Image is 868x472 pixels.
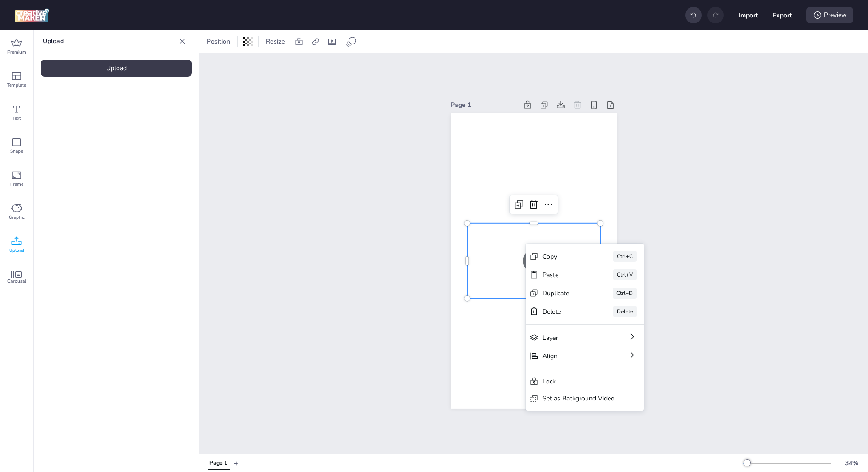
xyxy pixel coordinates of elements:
div: Ctrl+C [613,251,637,262]
div: Ctrl+V [613,269,637,280]
div: Duplicate [542,289,587,298]
div: Ctrl+D [613,288,637,299]
div: Page 1 [451,100,518,110]
div: Paste [542,270,587,280]
span: Carousel [7,278,26,285]
div: Layer [542,333,602,343]
div: Upload [41,60,192,77]
span: Position [205,37,232,46]
span: Premium [7,49,26,56]
div: Page 1 [209,459,227,467]
div: Tabs [203,455,234,471]
span: Upload [9,247,24,254]
p: Upload [43,30,175,52]
span: Resize [264,37,287,46]
button: Export [772,6,792,25]
span: Graphic [9,214,25,221]
button: Import [738,6,758,25]
button: + [234,455,238,471]
div: Copy [542,252,587,261]
span: Frame [10,181,23,188]
div: 34 % [840,458,862,468]
img: logo Creative Maker [15,8,49,22]
div: Delete [613,306,637,317]
span: Text [12,115,21,122]
div: Delete [542,307,587,317]
div: Align [542,351,602,361]
div: Lock [542,377,614,386]
div: Preview [806,7,853,23]
span: Shape [10,148,23,155]
div: Set as Background Video [542,394,614,403]
span: Template [7,82,26,89]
